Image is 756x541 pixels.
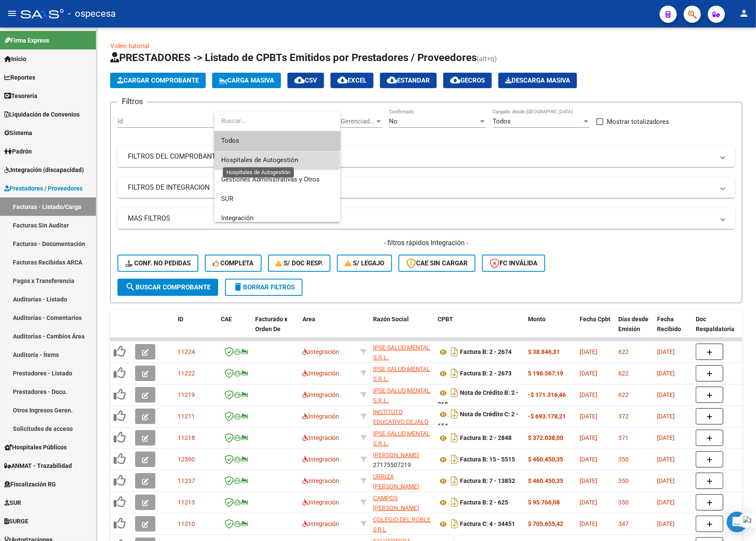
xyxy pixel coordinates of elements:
span: Todos [221,131,333,151]
input: dropdown search [214,111,339,131]
div: Open Intercom Messenger [727,512,747,532]
span: Hospitales de Autogestión [221,156,298,164]
span: Gestiones Administrativas y Otros [221,175,320,183]
span: SUR [221,195,233,203]
span: Integración [221,214,253,222]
